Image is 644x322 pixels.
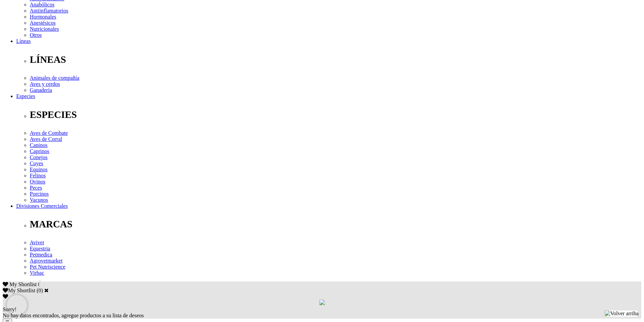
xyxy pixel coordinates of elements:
[30,109,641,120] p: ESPECIES
[30,26,59,32] a: Nutricionales
[30,179,45,184] a: Ovinos
[3,306,17,312] span: Sorry!
[3,288,35,293] label: My Shortlist
[30,14,56,20] a: Hormonales
[30,130,68,136] a: Aves de Combate
[30,136,62,142] a: Aves de Corral
[44,288,49,293] a: Cerrar
[39,288,41,293] label: 0
[16,93,35,99] a: Especies
[30,246,50,251] a: Equestria
[30,54,641,65] p: LÍNEAS
[30,2,54,7] a: Anabólicos
[30,148,49,154] a: Caprinos
[30,173,46,178] a: Felinos
[30,81,60,87] a: Aves y cerdos
[3,306,641,319] div: No hay datos encontrados, agregue productos a su lista de deseos
[30,154,47,160] a: Conejos
[30,87,52,93] a: Ganadería
[16,38,31,44] a: Líneas
[30,197,48,203] a: Vacunos
[30,264,65,270] a: Pet Nutriscience
[319,300,325,305] img: loading.gif
[37,288,43,293] span: ( )
[30,142,47,148] a: Caninos
[30,258,63,264] a: Agrovetmarket
[38,281,41,287] span: 0
[30,191,49,197] a: Porcinos
[30,20,55,26] a: Anestésicos
[30,75,79,81] a: Animales de compañía
[30,160,43,166] a: Cuyes
[30,270,44,276] a: Virbac
[605,311,639,317] img: Volver arriba
[7,295,27,315] iframe: Brevo live chat
[30,167,47,172] a: Equinos
[30,8,68,14] a: Antiinflamatorios
[30,252,52,257] a: Petmedica
[30,240,44,245] a: Avivet
[16,203,68,209] a: Divisiones Comerciales
[30,219,641,230] p: MARCAS
[30,185,42,191] a: Peces
[30,32,42,38] a: Otros
[9,281,37,287] span: My Shortlist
